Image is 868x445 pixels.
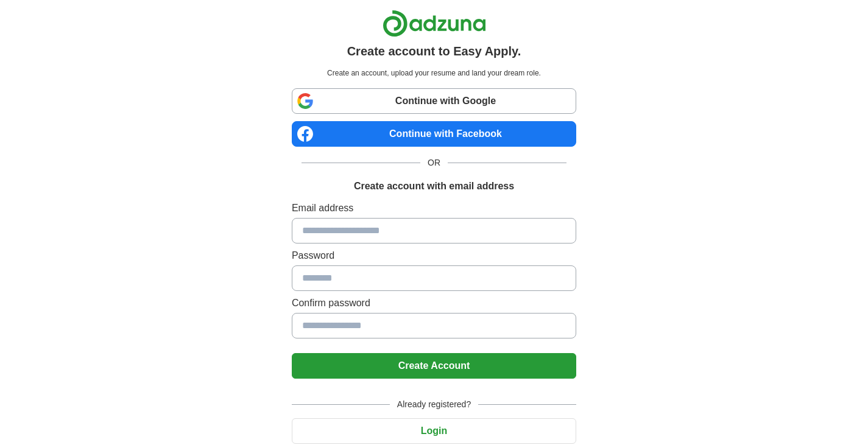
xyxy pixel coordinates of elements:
button: Login [292,418,576,444]
a: Continue with Facebook [292,121,576,147]
span: Already registered? [390,398,478,411]
label: Email address [292,201,576,215]
span: OR [420,156,448,169]
h1: Create account to Easy Apply. [347,42,521,60]
h1: Create account with email address [354,179,514,194]
a: Login [292,426,576,436]
a: Continue with Google [292,88,576,114]
label: Password [292,248,576,263]
button: Create Account [292,353,576,379]
img: Adzuna logo [383,10,486,37]
label: Confirm password [292,296,576,310]
p: Create an account, upload your resume and land your dream role. [294,68,574,79]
